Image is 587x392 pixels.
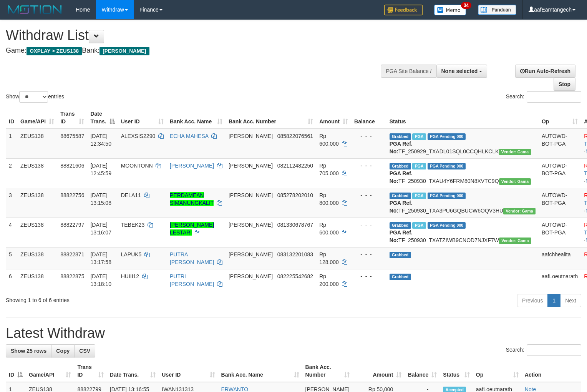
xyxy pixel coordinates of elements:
h1: Withdraw List [6,28,384,43]
span: Copy 083132201083 to clipboard [277,251,313,257]
span: None selected [441,68,478,74]
span: 88675587 [60,133,84,139]
span: Copy 081330678767 to clipboard [277,222,313,228]
span: Rp 600.000 [319,222,339,236]
th: Op: activate to sort column ascending [473,360,522,382]
span: MOONTONN [121,163,153,169]
a: Copy [51,344,75,357]
span: Copy 082112482250 to clipboard [277,163,313,169]
span: Grabbed [390,252,411,258]
span: Vendor URL: https://trx31.1velocity.biz [499,238,531,244]
th: Game/API: activate to sort column ascending [26,360,74,382]
span: 88822871 [60,251,84,257]
span: [PERSON_NAME] [229,163,273,169]
a: PERDAMEAN SIMANUNGKALIT [170,192,214,206]
span: 88822756 [60,192,84,198]
span: [PERSON_NAME] [229,192,273,198]
td: aafchhealita [539,247,581,269]
th: Bank Acc. Number: activate to sort column ascending [302,360,353,382]
a: CSV [74,344,95,357]
span: 88821606 [60,163,84,169]
th: Bank Acc. Name: activate to sort column ascending [167,107,226,129]
td: TF_250930_TXATZIWB9CNOD7NJXF7W [386,218,539,247]
span: Copy 082225542682 to clipboard [277,273,313,279]
span: Grabbed [390,274,411,280]
th: Status: activate to sort column ascending [440,360,473,382]
a: Show 25 rows [6,344,51,357]
a: PUTRA [PERSON_NAME] [170,251,214,265]
th: Balance: activate to sort column ascending [405,360,440,382]
span: 88822875 [60,273,84,279]
span: PGA Pending [428,193,466,199]
td: AUTOWD-BOT-PGA [539,188,581,218]
span: Grabbed [390,163,411,169]
span: 88822797 [60,222,84,228]
span: Marked by aafpengsreynich [412,222,426,229]
span: [DATE] 12:45:59 [90,163,111,176]
label: Search: [506,91,581,103]
a: Previous [517,294,548,307]
span: Marked by aafpengsreynich [412,133,426,140]
td: AUTOWD-BOT-PGA [539,158,581,188]
div: - - - [354,162,383,169]
td: ZEUS138 [17,247,57,269]
span: DELA11 [121,192,141,198]
td: 5 [6,247,17,269]
span: Vendor URL: https://trx31.1velocity.biz [503,208,536,214]
a: Run Auto-Refresh [515,65,575,78]
span: [DATE] 13:15:08 [90,192,111,206]
span: [PERSON_NAME] [229,273,273,279]
td: TF_250930_TXAU4Y6FRM80N8XVTC9Q [386,158,539,188]
span: Rp 128.000 [319,251,339,265]
div: - - - [354,221,383,229]
span: Rp 800.000 [319,192,339,206]
h1: Latest Withdraw [6,326,581,341]
td: ZEUS138 [17,218,57,247]
img: Feedback.jpg [384,5,423,15]
td: 3 [6,188,17,218]
a: ECHA MAHESA [170,133,208,139]
img: Button%20Memo.svg [434,5,466,15]
input: Search: [527,344,581,356]
div: Showing 1 to 6 of 6 entries [6,293,239,304]
td: AUTOWD-BOT-PGA [539,129,581,159]
th: ID [6,107,17,129]
span: 34 [461,2,471,9]
a: PUTRI [PERSON_NAME] [170,273,214,287]
th: Amount: activate to sort column ascending [316,107,351,129]
span: Vendor URL: https://trx31.1velocity.biz [499,149,531,155]
span: ALEXSIS2290 [121,133,156,139]
th: ID: activate to sort column descending [6,360,26,382]
td: 6 [6,269,17,291]
b: PGA Ref. No: [390,141,413,154]
span: Show 25 rows [11,348,46,354]
b: PGA Ref. No: [390,229,413,243]
span: [DATE] 12:34:50 [90,133,111,147]
td: aafLoeutnarath [539,269,581,291]
span: Copy 085822076561 to clipboard [277,133,313,139]
span: PGA Pending [428,163,466,169]
span: [DATE] 13:17:58 [90,251,111,265]
td: AUTOWD-BOT-PGA [539,218,581,247]
h4: Game: Bank: [6,47,384,55]
div: - - - [354,272,383,280]
a: Stop [554,78,575,91]
td: ZEUS138 [17,269,57,291]
span: Vendor URL: https://trx31.1velocity.biz [499,178,531,185]
td: TF_250930_TXA3PU6GQBUCW6OQV3HU [386,188,539,218]
th: Balance [351,107,386,129]
span: Rp 600.000 [319,133,339,147]
div: PGA Site Balance / [381,65,436,78]
span: Marked by aafpengsreynich [412,193,426,199]
select: Showentries [19,91,48,103]
input: Search: [527,91,581,103]
th: Op: activate to sort column ascending [539,107,581,129]
span: [DATE] 13:16:07 [90,222,111,236]
th: Date Trans.: activate to sort column ascending [107,360,159,382]
span: [PERSON_NAME] [99,47,149,55]
td: 2 [6,158,17,188]
td: ZEUS138 [17,129,57,159]
th: Game/API: activate to sort column ascending [17,107,57,129]
th: User ID: activate to sort column ascending [159,360,218,382]
span: HUIII12 [121,273,139,279]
